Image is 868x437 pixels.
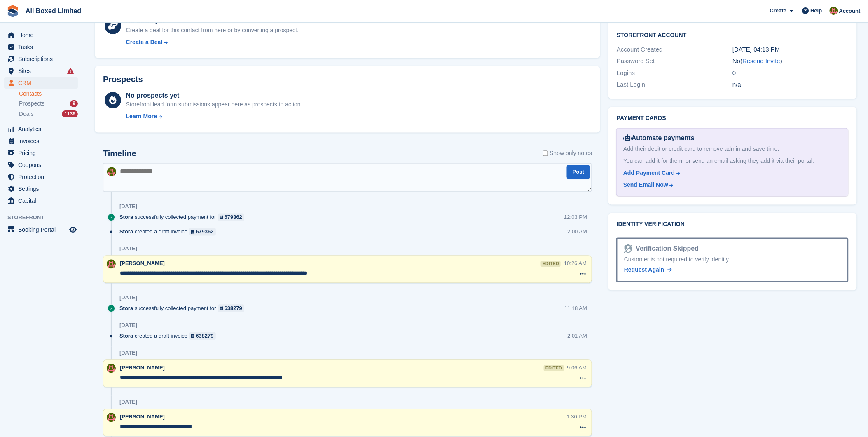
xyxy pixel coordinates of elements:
div: No [732,56,848,66]
div: You can add it for them, or send an email asking they add it via their portal. [623,157,841,166]
a: 679362 [189,228,216,236]
a: menu [4,41,78,53]
span: CRM [18,77,68,89]
div: [DATE] [119,322,137,329]
span: Tasks [18,41,68,53]
div: Password Set [617,56,732,66]
span: Stora [119,214,133,221]
h2: Timeline [103,149,136,159]
a: menu [4,65,78,77]
a: menu [4,224,78,235]
a: menu [4,53,78,65]
div: [DATE] [119,295,137,301]
div: [DATE] [119,246,137,252]
div: 2:00 AM [568,228,587,236]
img: Sharon Hawkins [107,413,116,422]
span: Request Again [624,267,664,273]
div: [DATE] [119,399,137,406]
div: No prospects yet [126,91,302,101]
div: 2:01 AM [568,332,587,340]
a: menu [4,29,78,41]
div: Create a deal for this contact from here or by converting a prospect. [126,26,299,35]
img: Identity Verification Ready [624,244,632,254]
a: 638279 [189,332,216,340]
span: Capital [18,195,68,207]
a: Prospects 9 [19,99,78,108]
div: n/a [732,80,848,89]
img: Sharon Hawkins [830,7,838,15]
div: Verification Skipped [633,244,699,254]
span: Booking Portal [18,224,68,235]
div: 12:03 PM [564,214,587,221]
div: Last Login [617,80,732,89]
div: 679362 [225,214,242,221]
div: 9:06 AM [567,364,587,372]
a: Contacts [19,90,78,98]
h2: Identity verification [617,221,848,228]
div: 0 [732,68,848,78]
div: 9 [70,100,78,107]
span: [PERSON_NAME] [120,365,165,371]
span: Settings [18,183,68,195]
a: All Boxed Limited [22,4,84,18]
div: 638279 [225,305,242,312]
img: Sharon Hawkins [107,364,116,373]
a: menu [4,195,78,207]
span: Storefront [7,214,82,222]
span: Coupons [18,159,68,171]
a: 638279 [218,305,245,312]
div: [DATE] [119,204,137,210]
img: Sharon Hawkins [107,167,116,176]
div: edited [544,365,564,371]
h2: Payment cards [617,115,848,122]
div: created a draft invoice [119,332,220,340]
span: Protection [18,171,68,183]
span: Sites [18,65,68,77]
div: Create a Deal [126,38,163,47]
span: Stora [119,305,133,312]
div: created a draft invoice [119,228,220,236]
div: Storefront lead form submissions appear here as prospects to action. [126,101,302,109]
div: Customer is not required to verify identity. [624,256,840,264]
span: Pricing [18,147,68,159]
a: Deals 1136 [19,110,78,118]
div: 679362 [196,228,213,236]
div: Learn More [126,113,157,121]
div: Send Email Now [623,181,668,190]
span: Invoices [18,135,68,147]
div: 1136 [62,110,78,117]
span: [PERSON_NAME] [120,414,165,420]
img: stora-icon-8386f47178a22dfd0bd8f6a31ec36ba5ce8667c1dd55bd0f319d3a0aa187defe.svg [7,5,19,17]
span: Deals [19,110,34,118]
div: 638279 [196,332,213,340]
span: Stora [119,332,133,340]
a: menu [4,183,78,195]
label: Show only notes [543,149,592,158]
span: [PERSON_NAME] [120,261,165,267]
a: Resend Invite [743,57,781,64]
div: 10:26 AM [564,260,587,268]
div: [DATE] 04:13 PM [732,45,848,54]
span: Home [18,29,68,41]
span: Create [770,7,786,15]
i: Smart entry sync failures have occurred [67,68,74,74]
div: successfully collected payment for [119,214,248,221]
a: Create a Deal [126,38,299,47]
div: successfully collected payment for [119,305,248,312]
a: Request Again [624,266,672,275]
div: Add Payment Card [623,169,675,178]
div: Automate payments [623,134,841,143]
div: Account Created [617,45,732,54]
img: Sharon Hawkins [107,260,116,269]
div: 11:18 AM [564,305,587,312]
button: Post [567,165,590,179]
h2: Prospects [103,75,143,84]
input: Show only notes [543,149,548,158]
span: Stora [119,228,133,236]
div: 1:30 PM [567,413,587,421]
a: Preview store [68,225,78,235]
a: menu [4,147,78,159]
a: menu [4,77,78,89]
a: menu [4,123,78,135]
span: Prospects [19,100,44,108]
